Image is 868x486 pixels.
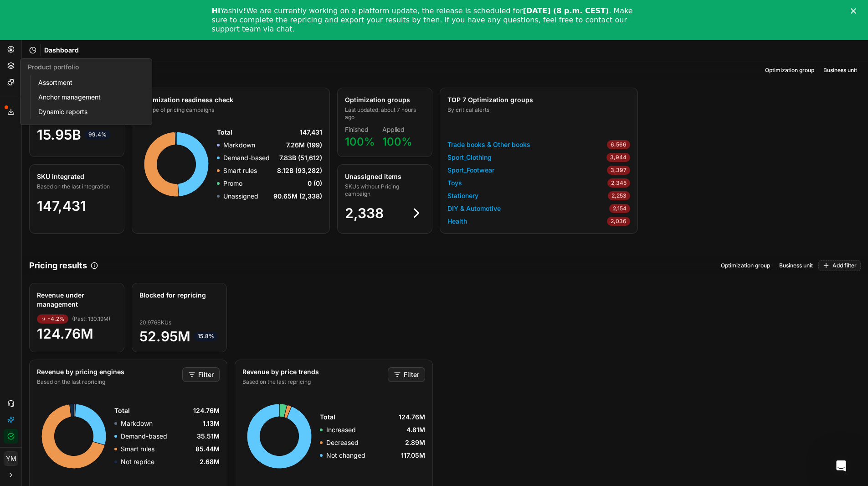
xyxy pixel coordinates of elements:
[326,425,356,434] p: Increased
[139,291,217,300] div: Blocked for repricing
[820,65,861,76] button: Business unit
[277,166,322,175] span: 8.12B (93,282)
[345,205,384,221] span: 2,338
[818,260,861,271] button: Add filter
[37,314,68,324] span: -4.2%
[243,6,246,15] b: !
[242,367,386,376] div: Revenue by price trends
[607,166,630,175] span: 3,397
[37,367,180,376] div: Revenue by pricing engines
[37,126,117,143] span: 15.95B
[447,191,478,200] a: Stationery
[223,192,258,201] p: Unassigned
[182,367,220,382] button: Filter
[197,432,220,441] span: 35.51M
[761,65,818,76] button: Optimization group
[345,106,423,121] div: Last updated: about 7 hours ago
[29,259,87,272] h2: Pricing results
[35,91,141,104] a: Anchor management
[203,419,220,428] span: 1.13M
[121,444,154,454] p: Smart rules
[121,419,153,428] p: Markdown
[345,95,423,105] div: Optimization groups
[345,126,375,133] dt: Finished
[223,141,255,150] p: Markdown
[326,451,365,460] p: Not changed
[851,8,860,14] div: Close
[300,128,322,137] span: 147,431
[308,179,322,188] span: 0 (0)
[37,291,115,309] div: Revenue under management
[217,128,232,137] span: Total
[223,153,270,162] p: Demand-based
[72,315,110,323] span: ( Past : 130.19M )
[223,179,242,188] p: Promo
[388,367,425,382] button: Filter
[326,438,359,447] p: Decreased
[194,332,218,341] span: 15.8%
[114,406,130,415] span: Total
[399,413,425,422] span: 124.76M
[273,192,322,201] span: 90.65M (2,338)
[345,172,423,181] div: Unassigned items
[35,105,141,118] a: Dynamic reports
[286,141,322,150] span: 7.26M (199)
[242,378,386,386] div: Based on the last repricing
[607,140,630,149] span: 6,566
[776,260,817,271] button: Business unit
[200,457,220,466] span: 2.68M
[406,425,425,434] span: 4.81M
[4,451,18,466] button: YM
[382,135,412,148] span: 100%
[44,46,79,55] span: Dashboard
[447,166,494,175] a: Sport_Footwear
[447,153,492,162] a: Sport_Clothing
[212,6,221,15] b: Hi
[139,95,320,105] div: Optimization readiness check
[139,328,219,345] span: 52.95M
[320,413,335,422] span: Total
[37,172,115,181] div: SKU integrated
[523,6,609,15] b: [DATE] (8 p.m. CEST)
[717,260,774,271] button: Optimization group
[447,178,462,188] a: Toys
[37,183,115,190] div: Based on the last integration
[195,444,220,454] span: 85.44M
[447,106,628,114] div: By critical alerts
[139,319,171,326] span: 20,976 SKUs
[121,457,154,466] p: Not reprice
[345,135,375,148] span: 100%
[223,166,257,175] p: Smart rules
[606,153,630,162] span: 3,944
[447,204,501,213] a: DIY & Automotive
[44,46,79,55] nav: breadcrumb
[193,406,220,415] span: 124.76M
[607,178,630,188] span: 2,345
[37,325,117,342] span: 124.76M
[37,198,86,214] span: 147,431
[212,6,642,34] div: Yashiv We are currently working on a platform update, the release is scheduled for . Make sure to...
[279,153,322,162] span: 7.83B (51,612)
[405,438,425,447] span: 2.89M
[382,126,412,133] dt: Applied
[35,76,141,89] a: Assortment
[447,95,628,105] div: TOP 7 Optimization groups
[830,455,852,477] iframe: Intercom live chat
[607,217,630,226] span: 2,036
[85,130,110,139] span: 99.4%
[121,432,167,441] p: Demand-based
[37,378,180,386] div: Based on the last repricing
[609,204,630,213] span: 2,154
[4,452,18,465] span: YM
[608,191,630,200] span: 2,253
[447,217,467,226] a: Health
[345,183,423,198] div: SKUs without Pricing campaign
[401,451,425,460] span: 117.05M
[447,140,530,149] a: Trade books & Other books
[28,63,79,71] span: Product portfolio
[139,106,320,114] div: By type of pricing campaigns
